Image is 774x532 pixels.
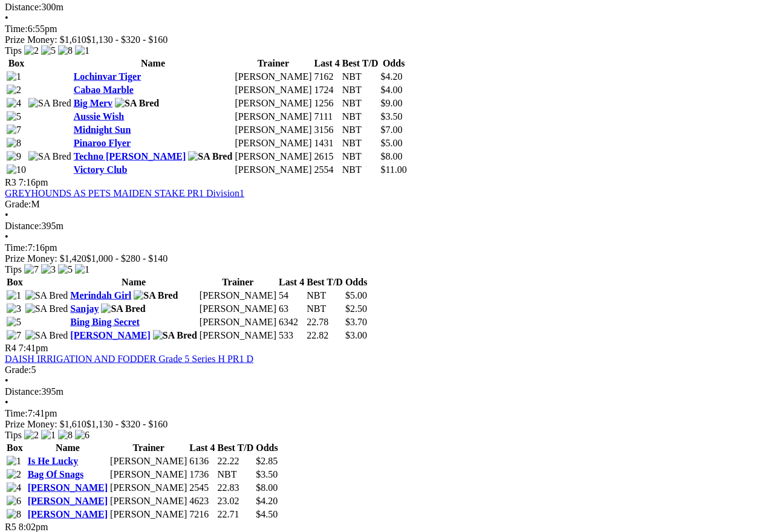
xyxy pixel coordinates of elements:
td: NBT [342,137,379,149]
a: Is He Lucky [28,456,79,466]
a: Pinaroo Flyer [74,138,131,148]
span: $8.00 [256,482,278,493]
img: 1 [7,456,21,467]
td: [PERSON_NAME] [234,111,312,123]
td: 1724 [314,84,340,96]
td: 22.22 [216,455,254,467]
td: [PERSON_NAME] [109,495,187,507]
a: Sanjay [70,303,99,314]
td: 1256 [314,97,340,109]
img: 5 [7,111,21,122]
span: Distance: [5,2,41,12]
td: 2554 [314,164,340,176]
span: $1,130 - $320 - $160 [86,419,168,429]
img: 10 [7,164,26,175]
span: $1,000 - $280 - $140 [86,253,168,264]
img: SA Bred [153,330,197,341]
th: Odds [380,57,407,70]
th: Trainer [234,57,312,70]
span: $5.00 [345,290,367,300]
th: Last 4 [314,57,340,70]
th: Trainer [109,442,187,454]
a: Aussie Wish [74,111,124,122]
td: 2615 [314,151,340,163]
img: SA Bred [134,290,178,301]
img: 7 [24,264,39,275]
span: $3.50 [256,469,278,479]
td: [PERSON_NAME] [234,124,312,136]
span: • [5,375,8,386]
td: 3156 [314,124,340,136]
td: NBT [306,290,343,302]
td: 2545 [189,482,215,494]
a: Victory Club [74,164,128,175]
a: GREYHOUNDS AS PETS MAIDEN STAKE PR1 Division1 [5,188,244,198]
span: $3.70 [345,317,367,327]
span: Time: [5,408,28,418]
div: 6:55pm [5,24,769,34]
img: 8 [7,138,21,149]
td: NBT [342,84,379,96]
span: $4.00 [380,85,402,95]
th: Odds [255,442,278,454]
span: $8.00 [380,151,402,161]
span: Distance: [5,386,41,397]
a: [PERSON_NAME] [28,496,108,506]
td: [PERSON_NAME] [109,469,187,481]
img: SA Bred [25,303,68,314]
td: [PERSON_NAME] [199,290,277,302]
img: SA Bred [25,290,68,301]
td: 7216 [189,508,215,521]
td: [PERSON_NAME] [234,137,312,149]
span: Grade: [5,365,31,375]
th: Name [73,57,233,70]
td: 6342 [278,316,305,328]
img: SA Bred [115,98,159,109]
div: 395m [5,221,769,232]
th: Last 4 [278,276,305,288]
img: SA Bred [25,330,68,341]
span: $4.20 [256,496,278,506]
img: 2 [24,430,39,441]
td: NBT [342,111,379,123]
td: [PERSON_NAME] [234,84,312,96]
span: $5.00 [380,138,402,148]
a: Merindah Girl [70,290,131,300]
span: Time: [5,242,28,253]
td: NBT [342,151,379,163]
span: $9.00 [380,98,402,108]
span: $4.20 [380,71,402,82]
th: Best T/D [306,276,343,288]
span: $3.00 [345,330,367,340]
div: 395m [5,386,769,397]
div: 300m [5,2,769,13]
div: 5 [5,365,769,375]
span: R3 [5,177,16,187]
img: 5 [41,45,56,56]
td: [PERSON_NAME] [234,151,312,163]
td: NBT [342,124,379,136]
td: 7111 [314,111,340,123]
span: Tips [5,264,22,274]
img: SA Bred [188,151,232,162]
img: 6 [7,496,21,507]
td: 533 [278,329,305,342]
a: Midnight Sun [74,125,131,135]
th: Last 4 [189,442,215,454]
img: 5 [58,264,73,275]
td: 22.71 [216,508,254,521]
span: Grade: [5,199,31,209]
div: Prize Money: $1,610 [5,419,769,430]
td: [PERSON_NAME] [234,97,312,109]
div: Prize Money: $1,610 [5,34,769,45]
td: 63 [278,303,305,315]
img: 5 [7,317,21,328]
td: [PERSON_NAME] [234,71,312,83]
span: Tips [5,45,22,56]
span: Box [7,443,23,453]
span: 8:02pm [19,522,48,532]
td: [PERSON_NAME] [199,329,277,342]
th: Name [27,442,108,454]
img: 4 [7,98,21,109]
img: 2 [7,85,21,96]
